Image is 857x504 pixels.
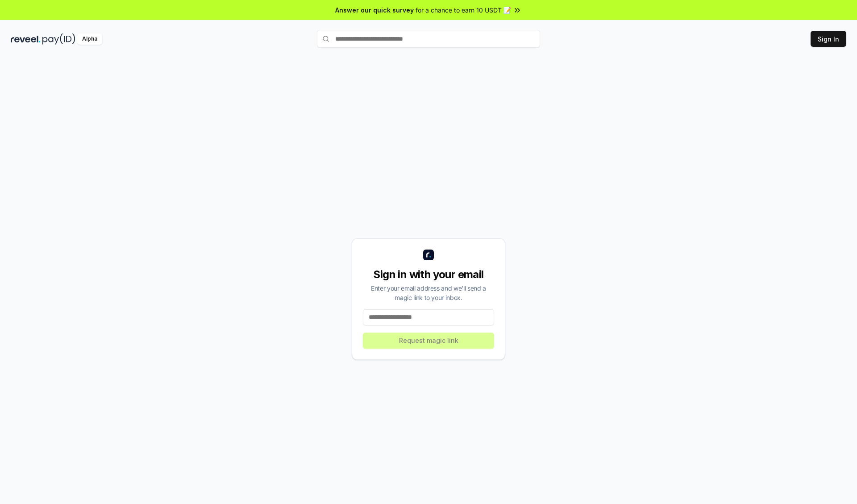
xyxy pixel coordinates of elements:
img: logo_small [423,250,434,260]
div: Sign in with your email [363,267,494,282]
button: Sign In [811,31,846,47]
img: pay_id [42,33,75,45]
span: for a chance to earn 10 USDT 📝 [416,5,511,15]
img: reveel_dark [11,33,41,45]
div: Alpha [77,33,102,45]
div: Enter your email address and we’ll send a magic link to your inbox. [363,283,494,302]
span: Answer our quick survey [335,5,414,15]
